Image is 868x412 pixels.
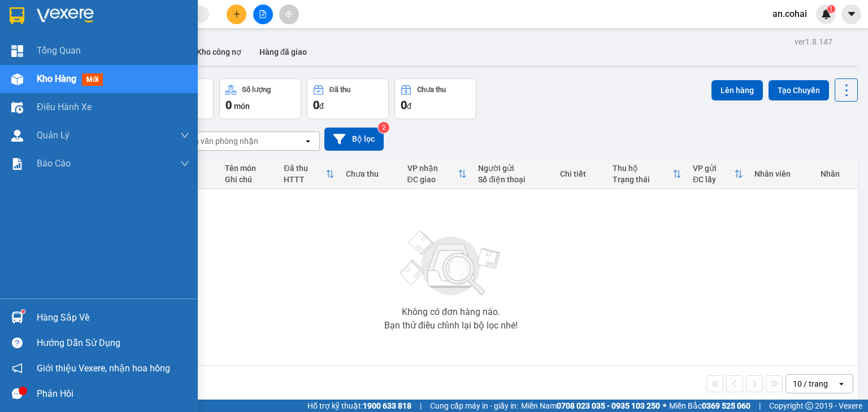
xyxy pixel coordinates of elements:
[10,7,24,24] img: logo-vxr
[21,310,25,313] sup: 1
[829,5,833,13] span: 1
[180,159,189,168] span: down
[242,86,271,94] div: Số lượng
[188,38,250,65] button: Kho công nợ
[478,164,549,173] div: Người gửi
[319,102,324,111] span: đ
[279,5,299,24] button: aim
[219,78,301,119] button: Số lượng0món
[663,404,666,408] span: ⚪️
[394,224,507,303] img: svg+xml;base64,PHN2ZyBjbGFzcz0ibGlzdC1wbHVnX19zdmciIHhtbG5zPSJodHRwOi8vd3d3LnczLm9yZy8yMDAwL3N2Zy...
[417,86,446,94] div: Chưa thu
[37,156,71,170] span: Báo cáo
[284,175,325,184] div: HTTT
[754,169,809,178] div: Nhân viên
[225,164,273,173] div: Tên món
[37,43,81,58] span: Tổng Quan
[11,312,23,323] img: warehouse-icon
[401,98,407,112] span: 0
[180,135,258,147] div: Chọn văn phòng nhận
[769,80,829,100] button: Tạo Chuyến
[37,335,189,352] div: Hướng dẫn sử dụng
[430,400,518,412] span: Cung cấp máy in - giấy in:
[284,164,325,173] div: Đã thu
[821,9,831,19] img: icon-new-feature
[12,338,23,348] span: question-circle
[613,164,673,173] div: Thu hộ
[613,175,673,184] div: Trạng thái
[37,309,189,326] div: Hàng sắp về
[420,400,422,412] span: |
[669,400,750,412] span: Miền Bắc
[687,159,749,189] th: Toggle SortBy
[402,308,500,317] div: Không có đơn hàng nào.
[11,73,23,85] img: warehouse-icon
[607,159,688,189] th: Toggle SortBy
[37,100,92,114] span: Điều hành xe
[402,159,473,189] th: Toggle SortBy
[329,86,350,94] div: Đã thu
[557,401,660,410] strong: 0708 023 035 - 0935 103 250
[37,128,70,142] span: Quản Lý
[363,401,411,410] strong: 1900 633 818
[759,400,761,412] span: |
[763,7,816,21] span: an.cohai
[233,10,241,18] span: plus
[805,402,813,410] span: copyright
[478,175,549,184] div: Số điện thoại
[346,169,396,178] div: Chưa thu
[11,158,23,170] img: solution-icon
[407,164,458,173] div: VP nhận
[378,122,389,133] sup: 2
[821,169,852,178] div: Nhãn
[693,164,734,173] div: VP gửi
[313,98,319,112] span: 0
[250,38,316,65] button: Hàng đã giao
[11,45,23,57] img: dashboard-icon
[259,10,267,18] span: file-add
[560,169,601,178] div: Chi tiết
[307,400,411,412] span: Hỗ trợ kỹ thuật:
[793,378,828,389] div: 10 / trang
[407,175,458,184] div: ĐC giao
[795,36,832,48] div: ver 1.8.147
[234,102,250,111] span: món
[307,78,389,119] button: Đã thu0đ
[693,175,734,184] div: ĐC lấy
[521,400,660,412] span: Miền Nam
[225,98,232,112] span: 0
[384,321,518,330] div: Bạn thử điều chỉnh lại bộ lọc nhé!
[841,5,861,24] button: caret-down
[847,9,857,19] span: caret-down
[37,361,170,375] span: Giới thiệu Vexere, nhận hoa hồng
[278,159,340,189] th: Toggle SortBy
[11,130,23,142] img: warehouse-icon
[37,385,189,402] div: Phản hồi
[180,131,189,140] span: down
[12,363,23,374] span: notification
[37,73,76,84] span: Kho hàng
[285,10,293,18] span: aim
[394,78,476,119] button: Chưa thu0đ
[82,73,103,86] span: mới
[324,128,384,151] button: Bộ lọc
[827,5,835,13] sup: 1
[837,379,846,388] svg: open
[702,401,750,410] strong: 0369 525 060
[407,102,411,111] span: đ
[11,102,23,113] img: warehouse-icon
[12,388,23,399] span: message
[303,137,313,146] svg: open
[227,5,246,24] button: plus
[225,175,273,184] div: Ghi chú
[711,80,763,100] button: Lên hàng
[253,5,273,24] button: file-add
